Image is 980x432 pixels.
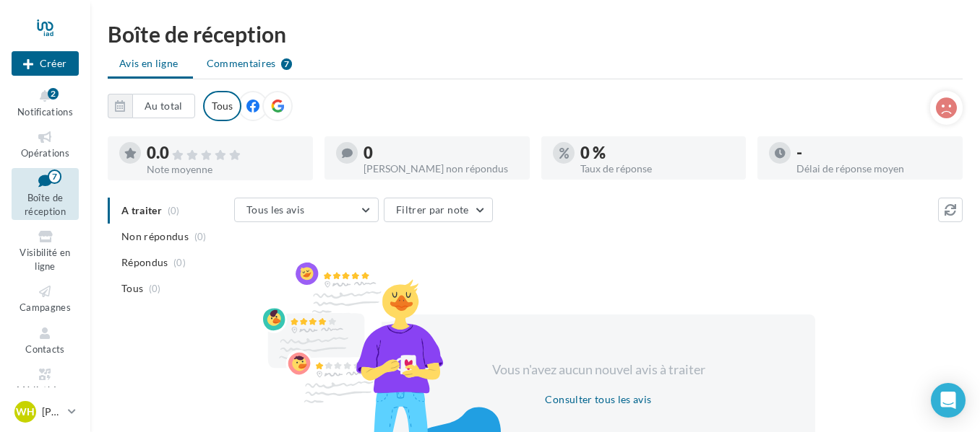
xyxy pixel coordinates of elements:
span: Visibilité en ligne [20,247,70,272]
button: Tous les avis [234,198,379,222]
span: (0) [149,283,161,294]
button: Au total [132,94,195,118]
div: [PERSON_NAME] non répondus [364,164,518,174]
div: Boîte de réception [108,23,963,45]
div: 7 [48,169,61,184]
span: Répondus [121,255,168,270]
span: Opérations [21,147,69,159]
span: WH [16,405,35,419]
button: Au total [108,94,195,118]
span: Commentaires [207,56,276,71]
a: Visibilité en ligne [12,226,79,275]
div: 0 [364,145,518,161]
span: Tous les avis [246,203,305,216]
a: Médiathèque [12,363,79,399]
a: Contacts [12,322,79,358]
button: Filtrer par note [384,198,493,222]
div: Vous n'avez aucun nouvel avis à traiter [474,361,723,379]
div: Tous [203,91,241,121]
span: (0) [194,231,207,242]
span: Non répondus [121,229,189,244]
button: Créer [12,51,79,76]
div: Délai de réponse moyen [796,164,951,174]
div: Open Intercom Messenger [931,383,966,418]
a: Boîte de réception7 [12,168,79,221]
div: 7 [281,58,292,70]
div: Note moyenne [147,164,301,175]
div: Nouvelle campagne [12,51,79,76]
span: Médiathèque [17,384,74,396]
button: Notifications 2 [12,85,79,120]
div: 2 [48,88,59,100]
p: [PERSON_NAME] [42,405,62,419]
div: 0.0 [147,145,301,162]
span: Tous [121,281,143,296]
button: Consulter tous les avis [539,391,657,408]
span: Boîte de réception [25,192,66,217]
a: Opérations [12,126,79,162]
div: 0 % [580,145,735,161]
a: WH [PERSON_NAME] [12,398,79,426]
a: Campagnes [12,281,79,316]
div: - [796,145,951,161]
span: Contacts [25,343,65,355]
div: Taux de réponse [580,164,735,174]
span: (0) [173,257,186,268]
span: Notifications [17,106,73,118]
span: Campagnes [20,301,71,313]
